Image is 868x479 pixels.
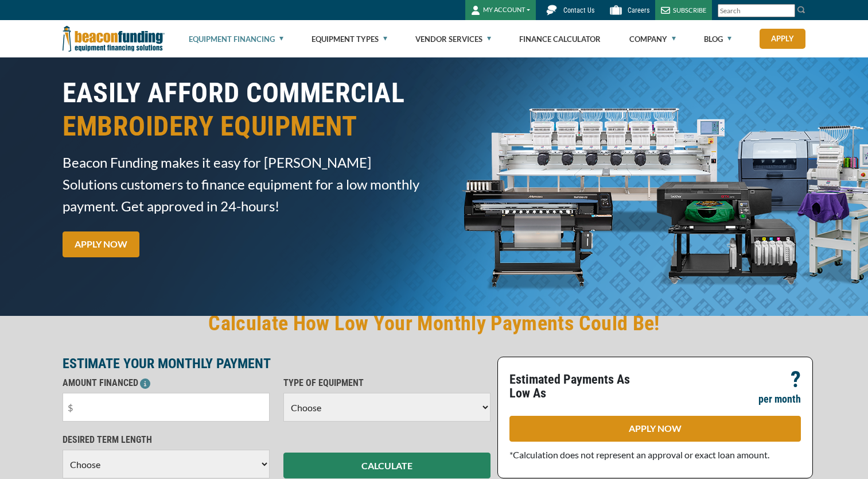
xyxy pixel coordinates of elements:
[629,21,676,57] a: Company
[628,6,649,14] span: Careers
[519,21,601,57] a: Finance Calculator
[563,6,594,14] span: Contact Us
[63,20,165,57] img: Beacon Funding Corporation logo
[509,373,648,400] p: Estimated Payments As Low As
[760,29,805,49] a: Apply
[63,231,139,257] a: APPLY NOW
[758,392,801,406] p: per month
[63,152,427,217] span: Beacon Funding makes it easy for [PERSON_NAME] Solutions customers to finance equipment for a low...
[783,6,792,16] a: Clear search text
[63,376,270,390] p: AMOUNT FINANCED
[704,21,731,57] a: Blog
[312,21,387,57] a: Equipment Types
[283,376,491,390] p: TYPE OF EQUIPMENT
[509,449,769,460] span: *Calculation does not represent an approval or exact loan amount.
[63,393,270,422] input: $
[63,357,491,370] p: ESTIMATE YOUR MONTHLY PAYMENT
[509,416,801,442] a: APPLY NOW
[189,21,283,57] a: Equipment Financing
[415,21,491,57] a: Vendor Services
[283,453,491,478] button: CALCULATE
[791,373,801,387] p: ?
[63,310,806,337] h2: Calculate How Low Your Monthly Payments Could Be!
[63,110,427,143] span: EMBROIDERY EQUIPMENT
[63,433,270,447] p: DESIRED TERM LENGTH
[718,4,795,17] input: Search
[63,76,427,143] h1: EASILY AFFORD COMMERCIAL
[797,5,806,14] img: Search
